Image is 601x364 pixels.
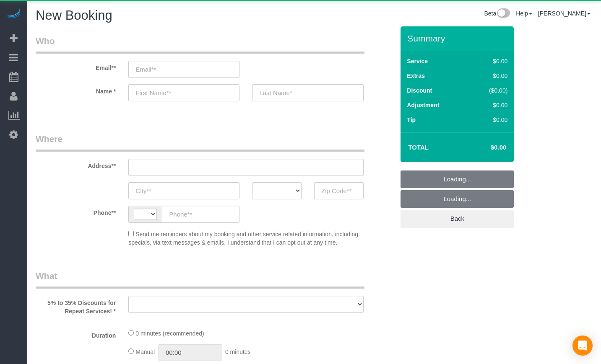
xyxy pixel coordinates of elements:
div: $0.00 [471,57,507,65]
a: Help [516,10,532,17]
div: $0.00 [471,101,507,109]
input: Zip Code** [314,182,364,199]
h3: Summary [407,34,510,43]
label: 5% to 35% Discounts for Repeat Services! * [29,296,122,315]
label: Adjustment [407,101,439,109]
strong: Total [408,144,429,151]
legend: Where [36,133,364,152]
label: Duration [29,328,122,340]
div: Open Intercom Messenger [572,336,593,356]
label: Name * [29,84,122,96]
span: New Booking [36,8,112,23]
h4: $0.00 [466,144,506,151]
span: Send me reminders about my booking and other service related information, including specials, via... [128,231,358,246]
div: $0.00 [471,116,507,124]
img: Automaid Logo [5,8,22,20]
label: Extras [407,72,425,80]
label: Service [407,57,428,65]
label: Tip [407,116,416,124]
a: Back [401,210,514,227]
img: New interface [496,8,510,19]
legend: Who [36,35,364,54]
a: [PERSON_NAME] [538,10,591,17]
input: First Name** [128,84,239,101]
span: Manual [135,349,155,355]
label: Discount [407,86,432,95]
input: Last Name* [252,84,363,101]
a: Beta [484,10,510,17]
span: 0 minutes (recommended) [135,330,204,337]
legend: What [36,270,364,289]
div: $0.00 [471,72,507,80]
span: 0 minutes [225,349,251,355]
div: ($0.00) [471,86,507,95]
